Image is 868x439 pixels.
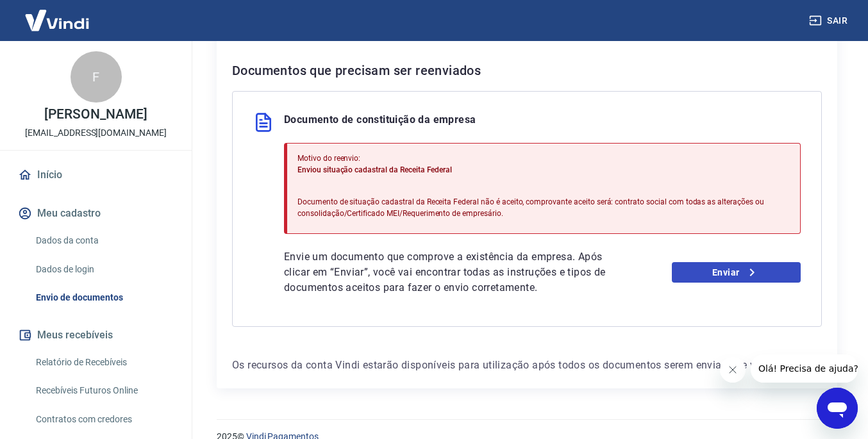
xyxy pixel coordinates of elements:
[44,108,147,121] p: [PERSON_NAME]
[31,285,176,311] a: Envio de documentos
[284,249,620,295] p: Envie um documento que comprove a existência da empresa. Após clicar em “Enviar”, você vai encont...
[25,126,167,140] p: [EMAIL_ADDRESS][DOMAIN_NAME]
[31,256,176,283] a: Dados de login
[15,321,176,349] button: Meus recebíveis
[31,228,176,254] a: Dados da conta
[71,51,122,103] div: F
[15,199,176,228] button: Meu cadastro
[8,9,108,19] span: Olá! Precisa de ajuda?
[297,196,790,219] p: Documento de situação cadastral da Receita Federal não é aceito, comprovante aceito será: contrat...
[15,1,99,40] img: Vindi
[297,153,790,164] p: Motivo do reenvio:
[232,358,822,373] p: Os recursos da conta Vindi estarão disponíveis para utilização após todos os documentos serem env...
[806,9,853,33] button: Sair
[31,406,176,433] a: Contratos com credores
[284,112,476,133] p: Documento de constituição da empresa
[672,262,801,283] a: Enviar
[31,377,176,404] a: Recebíveis Futuros Online
[253,112,274,133] img: file.3f2e98d22047474d3a157069828955b5.svg
[720,357,746,383] iframe: Fechar mensagem
[297,165,452,174] span: Enviou situação cadastral da Receita Federal
[15,161,176,189] a: Início
[817,388,858,429] iframe: Botão para abrir a janela de mensagens
[751,354,858,383] iframe: Mensagem da empresa
[31,349,176,376] a: Relatório de Recebíveis
[232,60,822,81] h6: Documentos que precisam ser reenviados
